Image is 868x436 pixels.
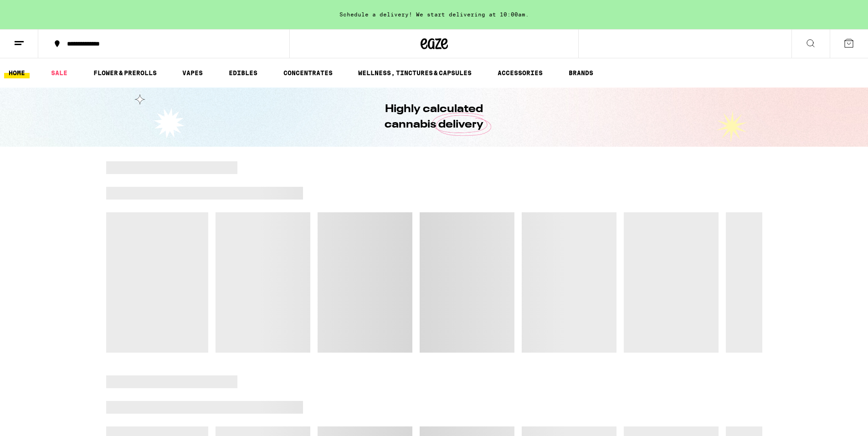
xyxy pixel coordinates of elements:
button: BRANDS [564,67,598,78]
a: ACCESSORIES [493,67,547,78]
a: VAPES [178,67,207,78]
a: HOME [4,67,30,78]
h1: Highly calculated cannabis delivery [359,102,509,133]
a: EDIBLES [224,67,262,78]
a: SALE [46,67,72,78]
a: FLOWER & PREROLLS [89,67,161,78]
a: WELLNESS, TINCTURES & CAPSULES [354,67,476,78]
a: CONCENTRATES [279,67,337,78]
